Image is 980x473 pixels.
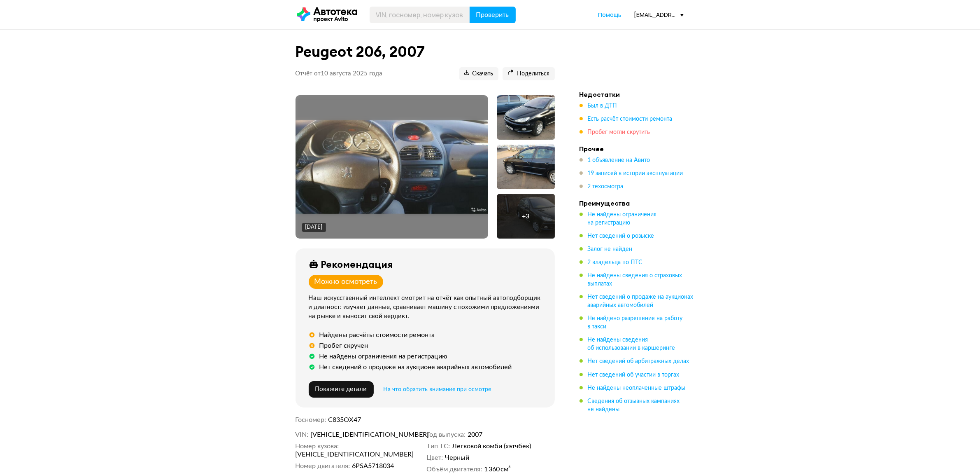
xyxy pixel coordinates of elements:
span: На что обратить внимание при осмотре [384,386,491,392]
span: Покажите детали [315,386,367,392]
span: [VEHICLE_IDENTIFICATION_NUMBER] [310,431,405,439]
div: + 3 [522,212,530,220]
span: Пробег могли скрутить [588,129,650,135]
span: Нет сведений об арбитражных делах [588,358,689,364]
span: 1 объявление на Авито [588,157,650,163]
h4: Недостатки [580,90,695,98]
div: Не найдены ограничения на регистрацию [319,352,448,361]
div: Можно осмотреть [314,277,377,286]
button: Проверить [470,7,516,23]
span: Нет сведений о продаже на аукционах аварийных автомобилей [588,294,694,308]
div: Рекомендация [321,258,393,270]
img: Main car [296,120,488,214]
dt: Год выпуска [427,431,466,439]
span: Был в ДТП [588,103,617,109]
span: 2 техосмотра [588,184,624,190]
div: Нет сведений о продаже на аукционе аварийных автомобилей [319,363,512,371]
div: Найдены расчёты стоимости ремонта [319,331,435,339]
input: VIN, госномер, номер кузова [370,7,470,23]
div: Наш искусственный интеллект смотрит на отчёт как опытный автоподборщик и диагност: изучает данные... [309,294,545,321]
span: Не найдены сведения об использовании в каршеринге [588,337,675,351]
div: [DATE] [305,224,323,231]
span: 2 владельца по ПТС [588,260,643,265]
span: 2007 [468,431,482,439]
dt: Тип ТС [427,442,450,450]
span: [VEHICLE_IDENTIFICATION_NUMBER] [296,450,390,459]
span: Есть расчёт стоимости ремонта [588,116,673,122]
span: Нет сведений о розыске [588,233,654,239]
span: Залог не найден [588,246,633,252]
span: 19 записей в истории эксплуатации [588,171,683,176]
span: Сведения об отзывных кампаниях не найдены [588,398,680,412]
span: Скачать [464,70,493,78]
dt: VIN [296,431,309,439]
span: Не найдены сведения о страховых выплатах [588,273,682,287]
span: Проверить [476,12,509,18]
dt: Номер кузова [296,442,339,450]
button: Покажите детали [309,381,374,398]
span: Нет сведений об участии в торгах [588,372,680,378]
div: Пробег скручен [319,342,368,350]
button: Поделиться [503,67,555,80]
span: Не найдены ограничения на регистрацию [588,212,657,226]
span: Легковой комби (хэтчбек) [452,442,531,450]
dt: Цвет [427,454,443,462]
button: Скачать [459,67,498,80]
h1: Peugeot 206, 2007 [296,43,555,61]
span: Не найдено разрешение на работу в такси [588,316,683,330]
span: С835ОХ47 [328,417,361,423]
p: Отчёт от 10 августа 2025 года [296,70,383,78]
div: [EMAIL_ADDRESS][DOMAIN_NAME] [634,11,684,19]
span: 6РSА5718034 [352,462,394,470]
a: Помощь [598,11,622,19]
span: Черный [445,454,469,462]
dt: Госномер [296,416,326,424]
span: Поделиться [507,70,550,78]
dt: Номер двигателя [296,462,350,470]
h4: Преимущества [580,199,695,207]
span: Не найдены неоплаченные штрафы [588,385,686,391]
h4: Прочее [580,145,695,153]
